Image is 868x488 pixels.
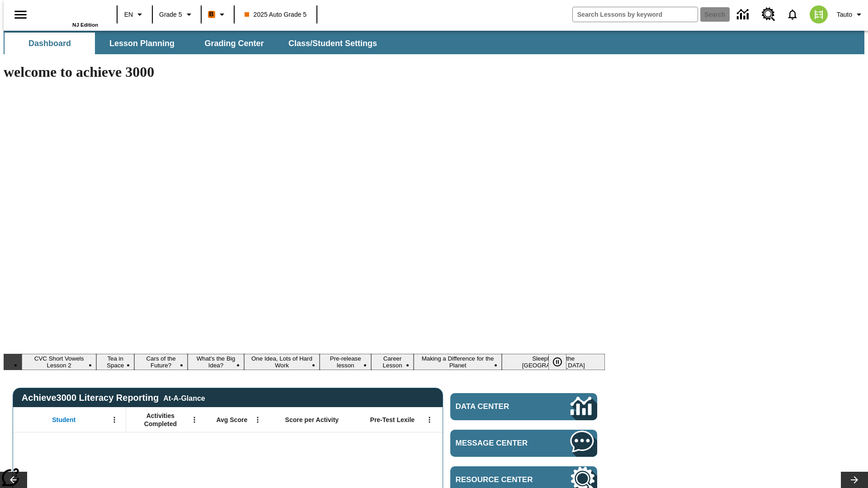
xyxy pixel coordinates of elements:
[124,10,133,19] span: EN
[109,38,175,49] span: Lesson Planning
[450,430,597,457] a: Message Center
[4,64,605,80] h1: welcome to achieve 3000
[837,10,852,19] span: Tauto
[456,439,543,448] span: Message Center
[456,402,540,411] span: Data Center
[7,1,34,28] button: Open side menu
[204,38,264,49] span: Grading Center
[216,416,247,424] span: Avg Score
[251,413,264,427] button: Open Menu
[804,3,833,26] button: Select a new avatar
[810,5,828,23] img: avatar image
[209,9,214,20] span: B
[731,2,756,27] a: Data Center
[188,354,244,370] button: Slide 4 What's the Big Idea?
[131,412,190,428] span: Activities Completed
[134,354,188,370] button: Slide 3 Cars of the Future?
[5,33,95,54] button: Dashboard
[245,10,307,19] span: 2025 Auto Grade 5
[156,6,198,23] button: Grade: Grade 5, Select a grade
[288,38,377,49] span: Class/Student Settings
[450,393,597,420] a: Data Center
[841,472,868,488] button: Lesson carousel, Next
[52,416,75,424] span: Student
[163,393,205,403] div: At-A-Glance
[72,22,98,28] span: NJ Edition
[39,4,98,22] a: Home
[281,33,384,54] button: Class/Student Settings
[97,33,187,54] button: Lesson Planning
[833,6,868,23] button: Profile/Settings
[573,7,698,22] input: search field
[423,413,436,427] button: Open Menu
[4,31,864,54] div: SubNavbar
[781,3,804,26] a: Notifications
[414,354,502,370] button: Slide 8 Making a Difference for the Planet
[548,354,566,370] button: Pause
[204,6,231,23] button: Boost Class color is orange. Change class color
[28,38,71,49] span: Dashboard
[244,354,320,370] button: Slide 5 One Idea, Lots of Hard Work
[371,354,413,370] button: Slide 7 Career Lesson
[22,354,96,370] button: Slide 1 CVC Short Vowels Lesson 2
[108,413,121,427] button: Open Menu
[320,354,372,370] button: Slide 6 Pre-release lesson
[188,413,201,427] button: Open Menu
[285,416,339,424] span: Score per Activity
[502,354,605,370] button: Slide 9 Sleepless in the Animal Kingdom
[120,6,149,23] button: Language: EN, Select a language
[189,33,279,54] button: Grading Center
[370,416,415,424] span: Pre-Test Lexile
[159,10,182,19] span: Grade 5
[456,475,543,484] span: Resource Center
[96,354,134,370] button: Slide 2 Tea in Space
[22,393,205,403] span: Achieve3000 Literacy Reporting
[548,354,576,370] div: Pause
[39,3,98,28] div: Home
[4,33,385,54] div: SubNavbar
[756,2,781,27] a: Resource Center, Will open in new tab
